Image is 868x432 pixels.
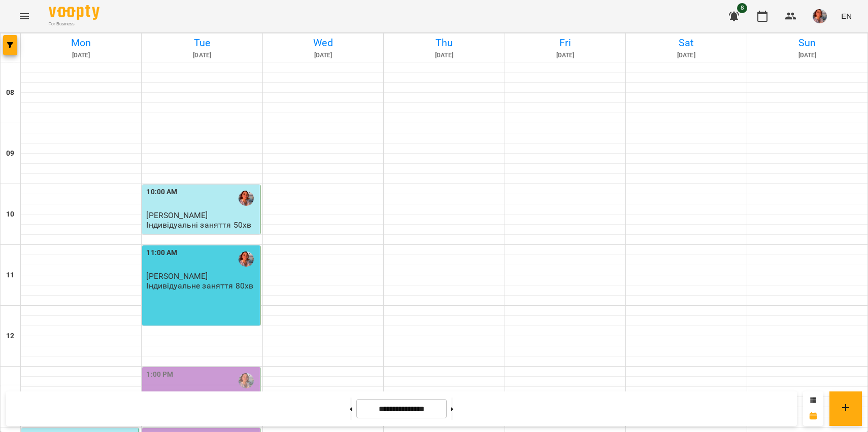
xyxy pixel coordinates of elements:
h6: Thu [385,35,503,51]
h6: [DATE] [749,51,866,60]
h6: Wed [264,35,382,51]
label: 11:00 AM [146,247,177,259]
h6: 09 [6,148,14,159]
h6: Sun [749,35,866,51]
img: Діана Кійко [239,251,254,267]
span: [PERSON_NAME] [146,210,208,220]
h6: Tue [143,35,260,51]
img: Voopty Logo [49,5,99,20]
h6: [DATE] [385,51,503,60]
img: Діана Кійко [239,373,254,388]
img: Діана Кійко [239,191,254,206]
button: Menu [12,4,37,28]
label: 1:00 PM [146,369,173,380]
h6: [DATE] [22,51,140,60]
h6: [DATE] [143,51,260,60]
label: 10:00 AM [146,187,177,198]
span: 8 [737,3,747,13]
h6: 08 [6,87,14,98]
img: 1ca8188f67ff8bc7625fcfef7f64a17b.jpeg [813,9,827,23]
h6: [DATE] [507,51,624,60]
h6: Sat [627,35,745,51]
h6: 12 [6,331,14,342]
p: Індивідуальні заняття 50хв [146,221,251,229]
h6: 10 [6,209,14,220]
p: Індивідуальне заняття 80хв [146,281,253,290]
h6: Mon [22,35,140,51]
span: [PERSON_NAME] [146,271,208,281]
h6: 11 [6,270,14,281]
span: EN [841,11,852,21]
span: For Business [49,21,99,27]
button: EN [837,7,856,25]
h6: Fri [507,35,624,51]
h6: [DATE] [264,51,382,60]
h6: [DATE] [627,51,745,60]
